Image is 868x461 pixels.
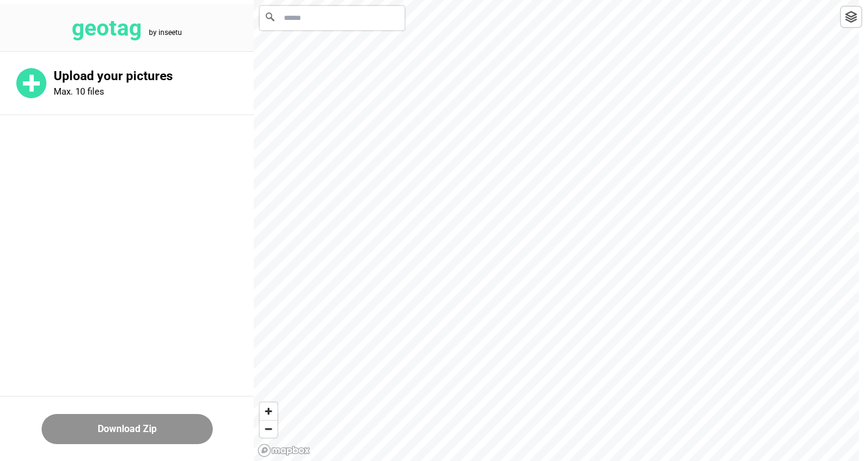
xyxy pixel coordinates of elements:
img: toggleLayer [845,11,857,23]
button: Zoom in [260,403,277,420]
a: Mapbox logo [257,444,310,457]
p: Upload your pictures [54,69,254,84]
input: Search [260,6,404,30]
p: Max. 10 files [54,86,104,97]
tspan: by inseetu [149,28,182,37]
span: Zoom out [260,421,277,437]
tspan: geotag [72,15,142,41]
button: Download Zip [42,414,213,444]
button: Zoom out [260,420,277,437]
